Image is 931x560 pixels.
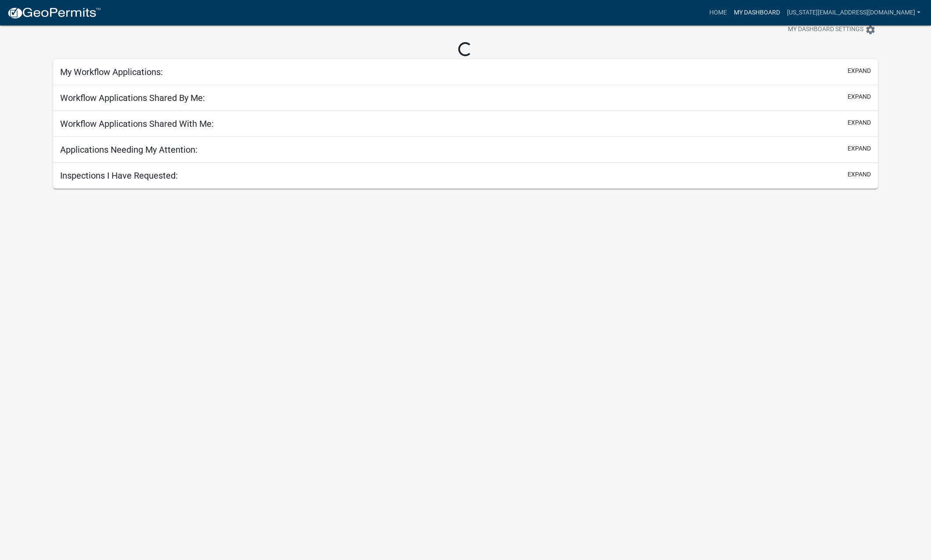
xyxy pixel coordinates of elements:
button: expand [848,66,871,75]
button: expand [848,92,871,101]
h5: Inspections I Have Requested: [60,170,178,181]
button: expand [848,144,871,153]
a: My Dashboard [730,4,784,21]
h5: Applications Needing My Attention: [60,144,198,155]
span: My Dashboard Settings [788,25,863,35]
h5: Workflow Applications Shared With Me: [60,118,214,129]
h5: My Workflow Applications: [60,67,163,77]
h5: Workflow Applications Shared By Me: [60,93,205,103]
button: expand [848,170,871,179]
a: Home [706,4,730,21]
button: expand [848,118,871,127]
button: My Dashboard Settingssettings [781,21,883,38]
a: [US_STATE][EMAIL_ADDRESS][DOMAIN_NAME] [784,4,924,21]
i: settings [865,25,876,35]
